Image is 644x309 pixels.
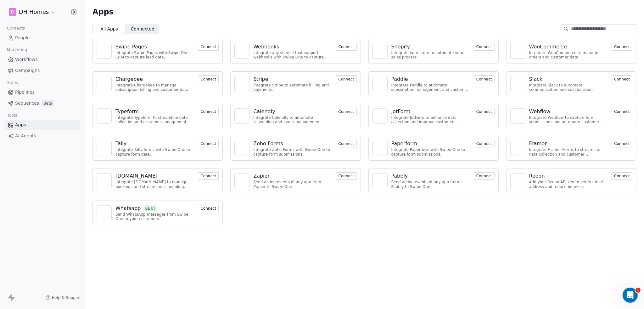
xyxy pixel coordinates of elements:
[115,205,194,212] a: WhatsappBETA
[253,75,332,83] a: Stripe
[143,205,157,212] span: BETA
[4,24,28,33] span: Contacts
[375,144,385,153] img: NA
[391,43,410,51] div: Shopify
[115,51,194,60] div: Integrate Swipe Pages with Swipe One CRM to capture lead data.
[5,131,80,141] a: AI Agents
[529,108,551,115] div: Webflow
[5,33,80,43] a: People
[198,141,219,146] a: Connect
[474,44,495,50] a: Connect
[97,44,112,59] a: NA
[15,133,36,139] span: AI Agents
[474,75,495,83] button: Connect
[97,205,112,220] a: NA
[529,147,608,157] div: Integrate Framer Forms to streamline data collection and customer engagement.
[115,83,194,92] div: Integrate Chargebee to manage subscription billing and customer data.
[510,108,525,124] a: NA
[510,141,525,156] a: NA
[391,108,470,115] a: JotForm
[391,51,470,60] div: Integrate your store to automate your sales process
[97,108,112,124] a: NA
[19,8,49,16] span: DH Homes
[234,76,249,91] a: NA
[97,141,112,156] a: NA
[198,108,219,114] a: Connect
[336,140,357,147] button: Connect
[391,75,470,83] a: Paddle
[115,108,139,115] div: Typeform
[612,76,632,82] a: Connect
[375,111,385,121] img: NA
[612,173,632,179] a: Connect
[529,83,608,92] div: Integrate Slack to automate communication and collaboration.
[623,288,638,303] iframe: Intercom live chat
[513,111,523,121] img: NA
[474,173,495,179] a: Connect
[391,172,470,180] a: Pabbly
[198,205,219,212] button: Connect
[115,140,194,147] a: Tally
[336,108,357,115] button: Connect
[612,108,632,114] a: Connect
[198,172,219,180] button: Connect
[529,75,608,83] a: Slack
[529,180,608,189] div: Add your Reoon API key to verify email address and reduce bounces
[612,75,632,83] button: Connect
[391,172,408,180] div: Pabbly
[612,140,632,147] button: Connect
[391,108,411,115] div: JotForm
[115,43,147,51] div: Swipe Pages
[237,47,247,56] img: NA
[99,208,109,218] img: NA
[15,89,35,96] span: Pipelines
[253,172,270,180] div: Zapier
[391,83,470,92] div: Integrate Paddle to automate subscription management and customer engagement.
[234,108,249,124] a: NA
[529,115,608,124] div: Integrate Webflow to capture form submissions and automate customer engagement.
[253,108,332,115] a: Calendly
[372,108,388,124] a: NA
[198,205,219,211] a: Connect
[234,173,249,188] a: NA
[15,122,26,128] span: Apps
[11,9,14,15] span: D
[52,295,81,300] span: Help & Support
[612,108,632,115] button: Connect
[115,212,194,221] div: Send WhatsApp messages from Swipe One to your customers
[5,65,80,76] a: Campaigns
[636,288,641,293] span: 1
[15,56,38,63] span: Workflows
[612,43,632,51] button: Connect
[115,115,194,124] div: Integrate Typeform to streamline data collection and customer engagement.
[99,176,109,185] img: NA
[391,180,470,189] div: Send action events of any app from Pabbly to Swipe One
[612,141,632,146] a: Connect
[5,87,80,97] a: Pipelines
[198,140,219,147] button: Connect
[115,172,158,180] div: [DOMAIN_NAME]
[372,76,388,91] a: NA
[253,172,332,180] a: Zapier
[529,51,608,60] div: Integrate WooCommerce to manage orders and customer data
[391,140,470,147] a: Paperform
[115,75,143,83] div: Chargebee
[336,44,357,50] a: Connect
[474,43,495,51] button: Connect
[5,120,80,130] a: Apps
[529,75,542,83] div: Slack
[115,108,194,115] a: Typeform
[336,43,357,51] button: Connect
[253,51,332,60] div: Integrate any service that supports webhooks with Swipe One to capture and automate data workflows.
[253,43,332,51] a: Webhooks
[253,147,332,157] div: Integrate Zoho Forms with Swipe One to capture form submissions.
[513,176,523,185] img: NA
[5,54,80,65] a: Workflows
[336,108,357,114] a: Connect
[97,173,112,188] a: NA
[336,172,357,180] button: Connect
[529,108,608,115] a: Webflow
[115,205,141,212] div: Whatsapp
[4,78,21,87] span: Sales
[372,44,388,59] a: NA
